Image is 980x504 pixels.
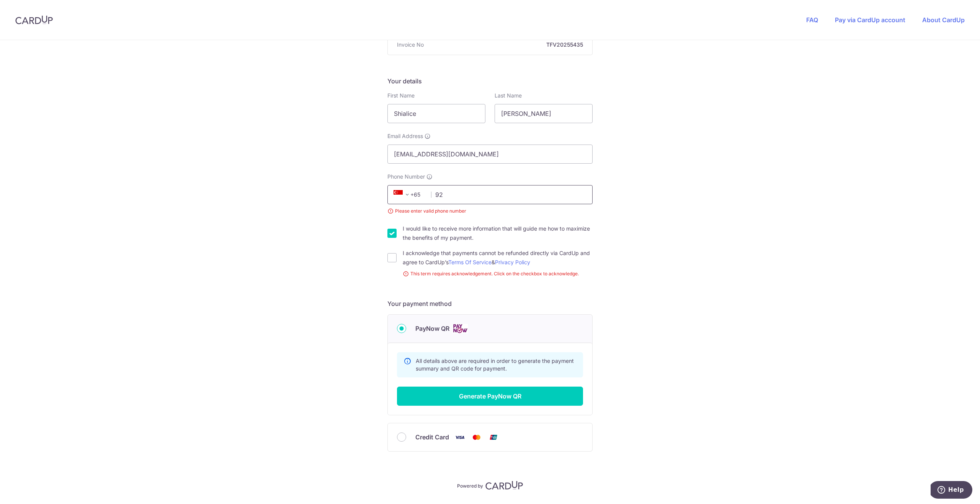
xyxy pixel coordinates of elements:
span: +65 [391,190,426,199]
span: Email Address [387,132,423,140]
input: Email address [387,145,593,164]
span: Phone Number [387,173,425,180]
div: Credit Card Visa Mastercard Union Pay [397,432,583,442]
small: This term requires acknowledgement. Click on the checkbox to acknowledge. [403,270,593,278]
button: Generate PayNow QR [397,387,583,406]
label: Last Name [495,92,522,99]
a: About CardUp [922,16,965,24]
strong: TFV20255435 [427,41,583,49]
small: Please enter valid phone number [387,207,593,215]
img: Mastercard [469,432,484,442]
span: All details above are required in order to generate the payment summary and QR code for payment. [416,358,574,372]
p: Powered by [457,481,483,489]
a: FAQ [806,16,818,24]
input: First name [387,104,485,123]
img: Cards logo [452,324,468,333]
span: Credit Card [415,432,449,442]
h5: Your payment method [387,299,593,308]
a: Privacy Policy [495,259,530,265]
label: First Name [387,92,415,99]
span: Invoice No [397,41,424,49]
iframe: Opens a widget where you can find more information [931,481,972,500]
label: I acknowledge that payments cannot be refunded directly via CardUp and agree to CardUp’s & [403,249,593,267]
span: PayNow QR [415,324,449,333]
div: PayNow QR Cards logo [397,324,583,333]
a: Terms Of Service [448,259,492,265]
input: Last name [495,104,593,123]
img: Union Pay [486,432,501,442]
img: CardUp [15,15,53,24]
a: Pay via CardUp account [835,16,905,24]
label: I would like to receive more information that will guide me how to maximize the benefits of my pa... [403,224,593,242]
img: CardUp [485,481,523,490]
h5: Your details [387,76,593,86]
img: Visa [452,432,467,442]
span: +65 [394,190,412,199]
